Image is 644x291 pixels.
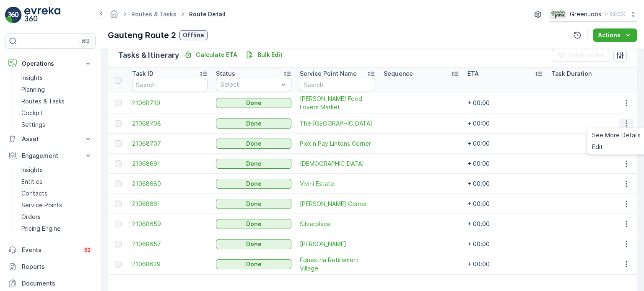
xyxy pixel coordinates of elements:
span: 21068659 [132,220,208,228]
a: Planning [18,84,96,95]
button: Offline [179,30,208,40]
p: Offline [183,31,204,39]
p: ⌘B [81,38,90,44]
a: 21068661 [132,200,208,208]
span: [PERSON_NAME] Corner [300,200,375,208]
span: 21068691 [132,160,208,168]
input: Search [300,78,375,91]
button: Operations [5,55,96,72]
div: Toggle Row Selected [115,180,122,187]
p: Done [246,160,262,168]
button: Done [216,219,291,229]
button: Bulk Edit [242,50,286,60]
p: Clear Filters [569,51,605,59]
a: See More Details [589,129,644,141]
p: Done [246,139,262,148]
p: Service Point Name [300,70,357,78]
a: Wilgers [300,160,375,168]
div: Toggle Row Selected [115,241,122,247]
a: Insights [18,72,96,84]
span: 21068707 [132,139,208,148]
img: logo_light-DOdMpM7g.png [24,7,60,23]
button: Done [216,139,291,149]
a: Orders [18,211,96,223]
p: Contacts [21,189,47,198]
span: Edit [592,143,603,151]
a: Settings [18,119,96,131]
a: Lynnwood Lane Food Lovers Market [300,95,375,111]
td: + 00:00 [463,154,547,174]
a: 21068639 [132,260,208,268]
p: Tasks & Itinerary [118,49,179,61]
a: Reports [5,258,96,275]
td: + 00:00 [463,134,547,154]
a: Events82 [5,242,96,258]
p: Operations [22,59,79,68]
td: + 00:00 [463,214,547,234]
button: Done [216,159,291,169]
td: + 00:00 [463,194,547,214]
button: Done [216,179,291,189]
p: Done [246,180,262,188]
p: Engagement [22,152,79,160]
p: Done [246,240,262,248]
p: Done [246,220,262,228]
button: Engagement [5,147,96,164]
span: See More Details [592,131,641,139]
a: Pick n Pay Lintons Corner [300,139,375,148]
a: 21068680 [132,180,208,188]
span: The [GEOGRAPHIC_DATA] [300,119,375,128]
span: [DEMOGRAPHIC_DATA] [300,160,375,168]
p: Pricing Engine [21,224,61,233]
p: Bulk Edit [257,51,283,59]
div: Toggle Row Selected [115,201,122,207]
a: Lynnwood Lane [300,240,375,248]
p: Select [221,80,278,89]
span: Route Detail [187,10,227,18]
p: Planning [21,85,45,94]
a: The Hill Centre [300,119,375,128]
button: Clear Filters [552,49,610,62]
a: Homepage [109,13,119,20]
a: Pricing Engine [18,223,96,234]
a: Service Points [18,199,96,211]
td: + 00:00 [463,93,547,113]
p: Actions [598,31,621,39]
div: Toggle Row Selected [115,261,122,268]
p: Sequence [384,70,413,78]
span: Silverplace [300,220,375,228]
p: Done [246,260,262,268]
button: Asset [5,131,96,147]
p: Calculate ETA [196,51,237,59]
button: Done [216,259,291,269]
a: Routes & Tasks [18,95,96,107]
p: Done [246,119,262,128]
span: Equestria Retirement Village [300,256,375,273]
input: Search [132,78,208,91]
span: [PERSON_NAME] Food Lovers Market [300,95,375,111]
td: + 00:00 [463,174,547,194]
a: Cockpit [18,107,96,119]
button: Done [216,199,291,209]
a: 21068708 [132,119,208,128]
p: Orders [21,213,41,221]
a: Insights [18,164,96,176]
p: Service Points [21,201,62,209]
p: ( +02:00 ) [605,11,626,18]
p: Documents [22,279,92,288]
div: Toggle Row Selected [115,221,122,227]
td: + 00:00 [463,113,547,134]
p: Insights [21,166,43,174]
td: + 00:00 [463,234,547,254]
a: 21068657 [132,240,208,248]
p: Status [216,70,235,78]
a: 21068719 [132,99,208,107]
img: logo [5,7,22,23]
p: Done [246,200,262,208]
p: Task ID [132,70,153,78]
p: 82 [84,247,91,253]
